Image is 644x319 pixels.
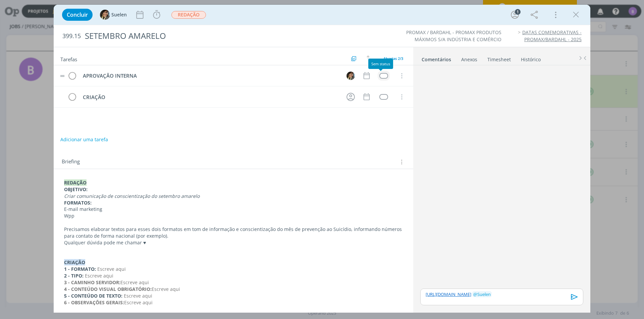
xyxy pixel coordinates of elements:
a: [URL][DOMAIN_NAME] [426,291,471,297]
span: Escreve aqui [152,286,180,292]
a: Timesheet [487,53,511,63]
strong: 6 - OBSERVAÇÕES GERAIS: [64,299,124,306]
button: SSuelen [100,10,127,20]
strong: REDAÇÃO [64,179,87,186]
div: 1 [515,9,521,15]
button: REDAÇÃO [171,11,206,19]
img: arrow-down-up.svg [367,56,371,62]
div: SETEMBRO AMARELO [82,28,363,44]
strong: OBJETIVO: [64,186,88,192]
div: APROVAÇÃO INTERNA [80,72,340,80]
span: Escreve aqui [120,279,149,286]
img: S [346,72,355,80]
span: Suelen [473,291,491,297]
span: Briefing [62,158,80,166]
strong: CRIAÇÃO [64,259,85,265]
div: Sem status [368,59,393,69]
span: Tarefas [60,55,77,63]
strong: 3 - CAMINHO SERVIDOR: [64,279,120,286]
strong: 5 - CONTEÚDO DE TEXTO: [64,293,122,299]
p: Precisamos elaborar textos para esses dois formatos em tom de informação e conscientização do mês... [64,226,403,239]
strong: 2 - TIPO: [64,272,84,279]
span: Escreve aqui [85,272,113,279]
span: Escreve aqui [124,293,152,299]
span: REDAÇÃO [171,11,206,19]
a: Comentários [421,53,451,63]
strong: 1 - FORMATO: [64,266,96,272]
span: Escreve aqui [97,266,126,272]
a: Histórico [521,53,541,63]
div: Anexos [461,56,477,63]
p: Qualquer dúvida pode me chamar ♥ [64,239,403,246]
p: E-mail marketing [64,206,403,213]
span: Concluir [67,12,88,17]
div: dialog [54,5,590,313]
a: DATAS COMEMORATIVAS - PROMAX/BARDAHL - 2025 [522,29,582,42]
button: 1 [509,9,520,20]
button: Adicionar uma tarefa [60,134,108,146]
span: @ [473,291,477,297]
span: Suelen [111,12,127,17]
img: S [100,10,110,20]
button: Concluir [62,9,93,21]
div: CRIAÇÃO [80,93,340,101]
span: Escreve aqui [124,299,153,306]
span: 399.15 [62,32,81,40]
a: PROMAX / BARDAHL - PROMAX PRODUTOS MÁXIMOS S/A INDÚSTRIA E COMÉRCIO [406,29,501,42]
button: S [345,71,356,81]
strong: FORMATOS: [64,200,92,206]
p: Wpp [64,213,403,219]
span: Abertas 2/3 [383,56,403,61]
em: Criar comunicação de conscientização do setembro amarelo [64,193,200,199]
img: drag-icon.svg [60,75,65,77]
strong: 4 - CONTEÚDO VISUAL OBRIGATÓRIO: [64,286,152,292]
